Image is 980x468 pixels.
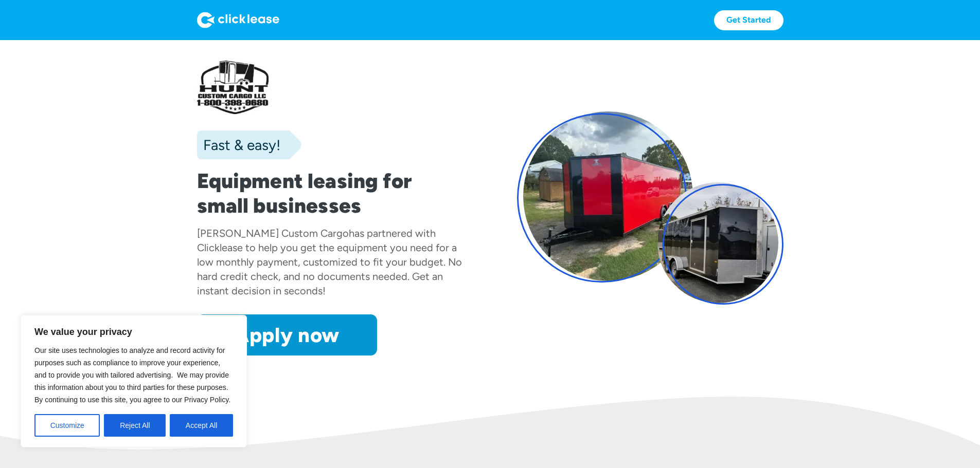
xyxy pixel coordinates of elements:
button: Customize [34,414,100,437]
p: We value your privacy [34,326,233,338]
a: Get Started [714,10,783,30]
a: Apply now [197,314,377,355]
button: Accept All [170,414,233,437]
div: has partnered with Clicklease to help you get the equipment you need for a low monthly payment, c... [197,227,462,297]
h1: Equipment leasing for small businesses [197,169,464,218]
div: Fast & easy! [197,135,280,155]
div: [PERSON_NAME] Custom Cargo [197,227,349,239]
span: Our site uses technologies to analyze and record activity for purposes such as compliance to impr... [34,346,230,404]
button: Reject All [104,414,166,437]
img: Logo [197,12,279,28]
div: We value your privacy [21,315,247,447]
